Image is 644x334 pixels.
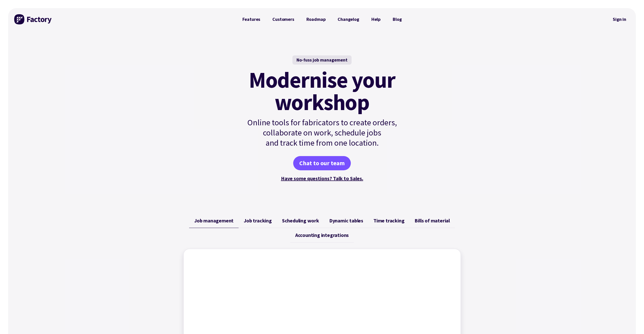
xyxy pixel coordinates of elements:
mark: Modernise your workshop [249,69,395,113]
a: Have some questions? Talk to Sales. [281,175,363,181]
a: Roadmap [300,14,332,24]
span: Accounting integrations [295,232,349,238]
nav: Secondary Navigation [609,13,630,25]
a: Sign in [609,13,630,25]
a: Help [365,14,387,24]
span: Time tracking [373,218,404,224]
a: Changelog [332,14,365,24]
span: Scheduling work [282,218,319,224]
span: Dynamic tables [329,218,363,224]
span: Job management [194,218,234,224]
img: Factory [14,14,52,24]
span: Job tracking [244,218,272,224]
nav: Primary Navigation [236,14,408,24]
a: Features [236,14,267,24]
a: Customers [266,14,300,24]
div: No-fuss job management [292,55,352,65]
iframe: Chat Widget [619,310,644,334]
a: Chat to our team [293,156,351,170]
p: Online tools for fabricators to create orders, collaborate on work, schedule jobs and track time ... [236,117,408,148]
a: Blog [387,14,408,24]
span: Bills of material [415,218,450,224]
